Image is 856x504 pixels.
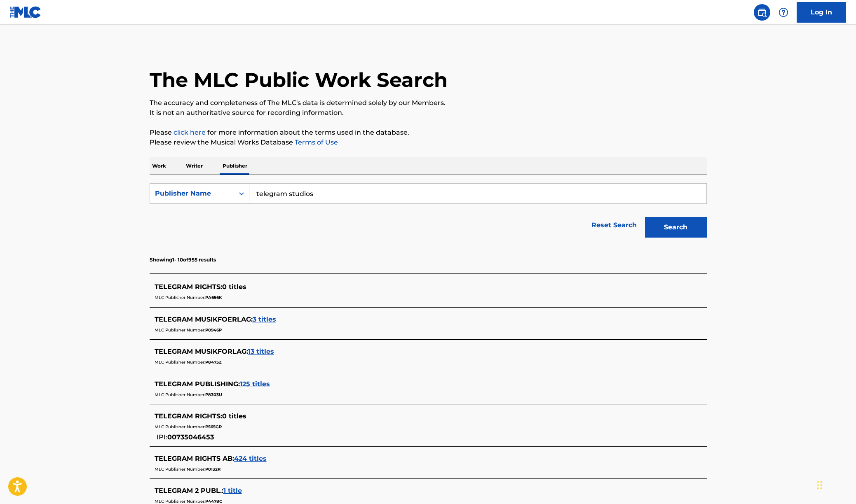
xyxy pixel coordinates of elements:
div: Drag [817,473,822,497]
span: PA656K [205,295,222,300]
span: 0 titles [222,412,246,420]
span: 3 titles [253,315,276,323]
p: Work [150,157,169,175]
div: Help [775,4,792,21]
span: P8303U [205,392,222,397]
span: P8475Z [205,359,222,365]
form: Search Form [150,183,707,242]
div: Publisher Name [155,189,229,198]
p: Please review the Musical Works Database [150,138,707,147]
span: MLC Publisher Number: [155,499,205,504]
p: Writer [183,157,205,175]
span: MLC Publisher Number: [155,392,205,397]
span: 1 title [223,487,242,495]
span: 13 titles [248,348,274,355]
img: MLC Logo [10,6,42,18]
span: P0946P [205,327,222,333]
span: P565GR [205,424,222,429]
a: Log In [797,2,846,23]
p: The accuracy and completeness of The MLC's data is determined solely by our Members. [150,98,707,108]
p: It is not an authoritative source for recording information. [150,108,707,118]
span: TELEGRAM RIGHTS : [155,283,222,291]
a: Public Search [754,4,770,21]
img: help [779,7,788,17]
p: Showing 1 - 10 of 955 results [150,256,216,264]
span: MLC Publisher Number: [155,295,205,300]
span: 125 titles [240,380,270,388]
a: Terms of Use [293,138,338,146]
span: TELEGRAM PUBLISHING : [155,380,240,388]
span: TELEGRAM MUSIKFORLAG : [155,348,248,355]
span: TELEGRAM 2 PUBL. : [155,487,223,495]
span: MLC Publisher Number: [155,327,205,333]
span: TELEGRAM RIGHTS AB : [155,455,234,462]
span: 00735046453 [167,433,214,441]
span: TELEGRAM RIGHTS : [155,412,222,420]
img: search [757,7,767,17]
span: P0132R [205,467,220,472]
a: click here [174,128,206,136]
span: MLC Publisher Number: [155,359,205,365]
p: Please for more information about the terms used in the database. [150,128,707,138]
button: Search [645,217,707,238]
h1: The MLC Public Work Search [150,68,448,92]
span: P4478C [205,499,222,504]
a: Reset Search [587,216,641,234]
span: IPI: [157,433,167,441]
iframe: Chat Widget [815,464,856,504]
p: Publisher [220,157,250,175]
span: TELEGRAM MUSIKFOERLAG : [155,315,253,323]
span: MLC Publisher Number: [155,467,205,472]
span: 424 titles [234,455,267,462]
span: 0 titles [222,283,246,291]
span: MLC Publisher Number: [155,424,205,429]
